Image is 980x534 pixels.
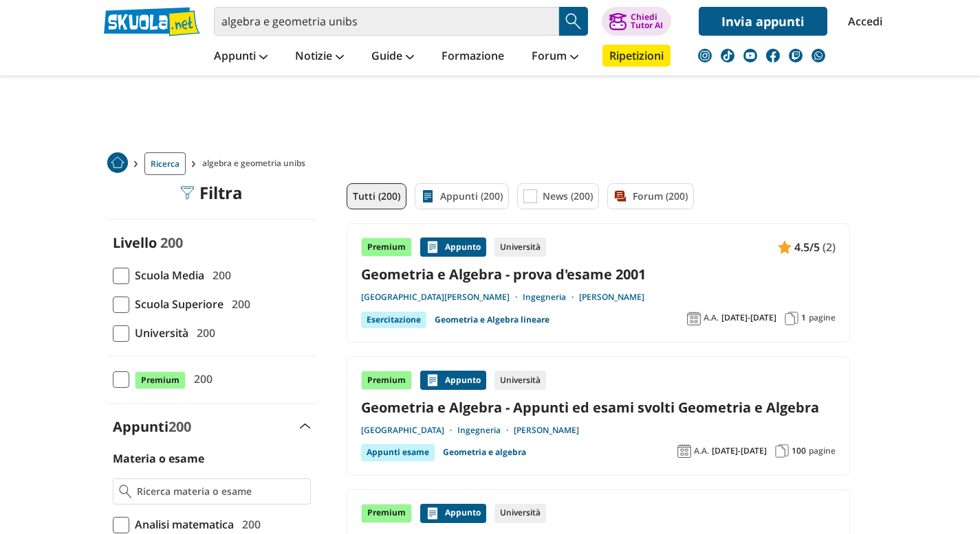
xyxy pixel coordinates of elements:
span: 200 [160,233,183,252]
span: 200 [237,515,261,533]
div: Appunti esame [361,444,435,461]
a: Home [107,152,128,175]
label: Appunti [113,417,191,436]
img: Appunti contenuto [426,507,439,520]
a: [PERSON_NAME] [579,292,644,303]
div: Appunto [420,237,486,257]
div: Premium [361,504,412,523]
span: algebra e geometria unibs [202,152,311,175]
a: Tutti (200) [347,183,406,209]
div: Chiedi Tutor AI [631,13,663,30]
span: A.A. [694,445,709,456]
img: Forum filtro contenuto [613,189,627,203]
div: Università [494,504,546,523]
img: twitch [789,49,803,62]
a: Geometria e Algebra - Appunti ed esami svolti Geometria e Algebra [361,398,836,417]
img: Anno accademico [687,312,701,325]
span: Università [129,324,188,342]
div: Università [494,237,546,257]
span: 4.5/5 [794,238,820,256]
img: Cerca appunti, riassunti o versioni [563,11,584,32]
span: 200 [207,266,231,284]
span: (2) [823,238,836,256]
span: 200 [191,324,215,342]
a: Accedi [848,7,877,36]
img: Home [107,152,128,173]
a: Forum (200) [607,183,694,209]
a: Formazione [438,45,508,69]
input: Cerca appunti, riassunti o versioni [214,7,559,36]
span: Analisi matematica [129,515,234,533]
label: Materia o esame [113,451,204,466]
a: [GEOGRAPHIC_DATA][PERSON_NAME] [361,292,523,303]
span: 200 [226,295,250,313]
span: pagine [809,312,836,323]
img: WhatsApp [812,49,825,62]
img: Pagine [785,312,798,325]
a: News (200) [517,183,599,209]
span: 1 [801,312,806,323]
a: Forum [528,45,582,69]
img: Appunti contenuto [426,373,439,387]
a: Ripetizioni [602,45,671,67]
img: Anno accademico [677,444,691,458]
a: Ingegneria [523,292,579,303]
button: ChiediTutor AI [602,7,671,36]
a: Geometria e algebra [443,444,526,461]
label: Livello [113,233,157,252]
span: [DATE]-[DATE] [712,445,767,456]
a: Appunti (200) [415,183,509,209]
a: Ricerca [144,152,186,175]
img: Apri e chiudi sezione [300,423,311,429]
img: Ricerca materia o esame [119,485,132,498]
div: Università [494,371,546,390]
div: Esercitazione [361,312,426,328]
div: Premium [361,371,412,390]
span: Scuola Media [129,266,204,284]
a: Geometria e Algebra - prova d'esame 2001 [361,265,836,283]
div: Appunto [420,504,486,523]
a: [GEOGRAPHIC_DATA] [361,425,457,436]
div: Appunto [420,371,486,390]
a: Guide [368,45,417,69]
a: [PERSON_NAME] [514,425,579,436]
input: Ricerca materia o esame [137,485,304,498]
img: Appunti contenuto [778,240,792,254]
img: Pagine [775,444,789,458]
img: youtube [743,49,757,62]
span: pagine [809,445,836,456]
span: A.A. [704,312,719,323]
img: Appunti filtro contenuto [421,189,435,203]
span: Premium [135,371,186,389]
a: Ingegneria [457,425,514,436]
a: Invia appunti [699,7,827,36]
a: Appunti [210,45,271,69]
div: Filtra [180,183,243,202]
img: Appunti contenuto [426,240,439,254]
span: 200 [188,370,213,388]
span: 200 [168,417,191,436]
img: instagram [698,49,712,62]
img: tiktok [721,49,734,62]
img: News filtro contenuto [523,189,537,203]
img: Filtra filtri mobile [180,186,194,200]
button: Search Button [559,7,588,36]
span: [DATE]-[DATE] [721,312,776,323]
div: Premium [361,237,412,257]
img: facebook [766,49,780,62]
span: Scuola Superiore [129,295,224,313]
a: Notizie [292,45,347,69]
span: 100 [792,445,806,456]
a: Geometria e Algebra lineare [435,312,549,328]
